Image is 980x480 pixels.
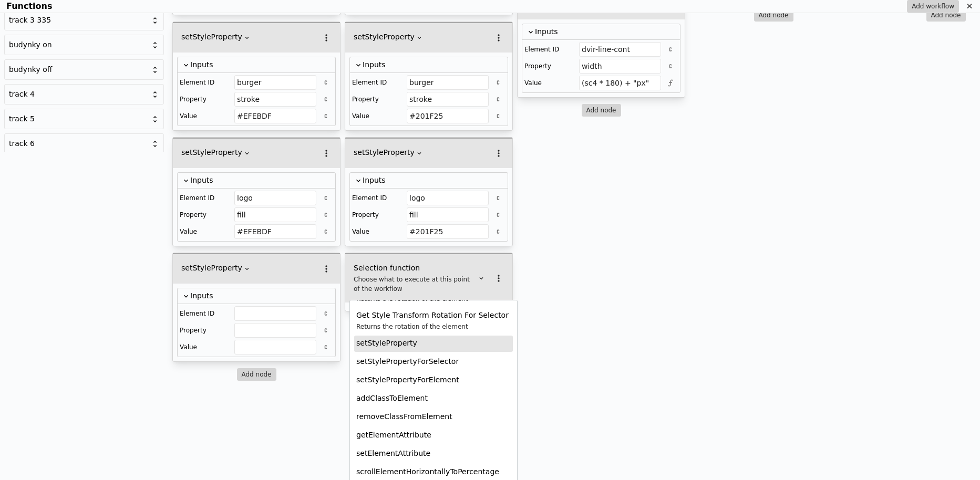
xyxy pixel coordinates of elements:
[356,393,511,404] h6: addClassToElement
[9,39,147,50] div: budynky on
[352,207,405,222] div: Property
[352,75,405,90] div: Element ID
[352,92,405,107] div: Property
[181,263,242,274] h5: setStyleProperty
[354,263,477,274] h5: Selection function
[9,138,147,149] div: track 6
[363,59,503,70] span: Inputs
[356,322,511,331] div: Returns the rotation of the element
[354,147,415,158] h5: setStyleProperty
[37,383,284,434] div: 6 дворів-курдонерів та сквер
[181,32,242,43] h5: setStyleProperty
[180,191,232,205] div: Element ID
[356,310,511,321] h6: Get Style Transform Rotation For Selector
[354,275,477,294] div: Choose what to execute at this point of the workflow
[181,147,242,158] h5: setStyleProperty
[180,306,232,321] div: Element ID
[356,430,511,441] h6: getElementAttribute
[180,323,232,338] div: Property
[535,26,676,37] span: Inputs
[9,15,147,26] div: track 3 335
[356,411,511,422] h6: removeClassFromElement
[180,92,232,107] div: Property
[352,109,405,123] div: Value
[356,374,511,385] h6: setStylePropertyForElement
[9,89,147,100] div: track 4
[356,466,511,477] h6: scrollElementHorizontallyToPercentage
[435,107,665,182] p: Для нас роботи бюро Drozdov&Partners, зокрема театр на Подолі, – приклад того, що сучасна архітек...
[180,75,232,90] div: Element ID
[356,448,511,459] h6: setElementAttribute
[180,207,232,222] div: Property
[524,42,577,57] div: Element ID
[435,203,665,241] a: Планування та ціни
[9,113,147,124] div: track 5
[237,368,276,381] button: Add node
[9,64,147,75] div: budynky off
[582,104,621,117] button: Add node
[352,191,405,205] div: Element ID
[190,175,331,186] span: Inputs
[352,224,405,239] div: Value
[356,356,511,367] h6: setStylePropertyForSelector
[926,9,966,22] button: Add node
[354,32,415,43] h5: setStyleProperty
[754,9,793,22] button: Add node
[190,290,331,301] span: Inputs
[363,175,503,186] span: Inputs
[180,340,232,354] div: Value
[180,224,232,239] div: Value
[490,214,610,229] div: Планування та ціни
[180,109,232,123] div: Value
[190,59,331,70] span: Inputs
[524,59,577,74] div: Property
[524,76,577,90] div: Value
[356,338,511,349] h6: setStyleProperty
